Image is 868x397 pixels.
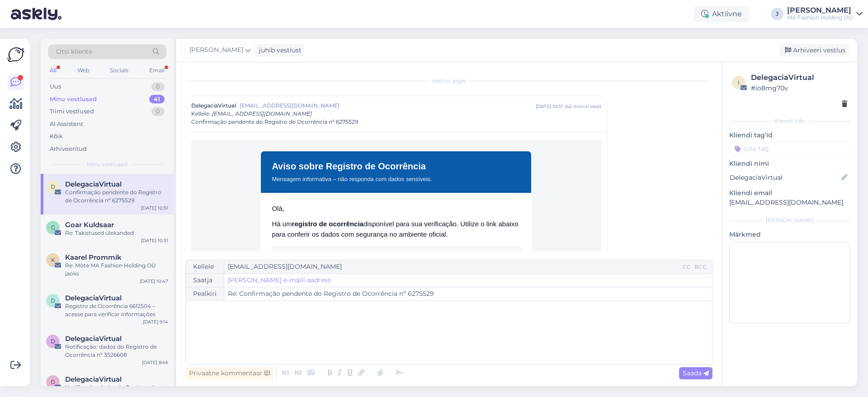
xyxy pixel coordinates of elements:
div: Kliendi info [729,117,850,125]
div: Minu vestlused [50,95,97,104]
span: D [51,378,55,385]
span: DelegaciaVirtual [65,180,122,188]
span: D [51,183,55,190]
p: Märkmed [729,230,850,239]
div: Vestlus algas [185,77,712,85]
div: Socials [108,65,130,76]
div: Uus [50,82,61,91]
div: Arhiveeritud [50,145,87,154]
div: Kõik [50,132,63,141]
a: [PERSON_NAME] e-maili aadress [228,276,331,285]
span: Otsi kliente [56,47,92,56]
img: Askly Logo [7,46,24,63]
div: juhib vestlust [255,46,302,55]
strong: registro de ocorrência [292,220,363,228]
span: DelegaciaVirtual [191,102,236,110]
div: 41 [149,95,165,104]
div: Re: Takistused ülekanded [65,229,168,237]
div: Tiimi vestlused [50,107,94,116]
span: DelegaciaVirtual [65,375,122,383]
p: Kliendi tag'id [729,131,850,140]
div: Web [75,65,91,76]
span: Minu vestlused [87,160,127,168]
span: Confirmação pendente do Registro de Ocorrência nº 6275529 [191,118,358,126]
span: D [51,297,55,304]
p: Há um disponível para sua verificação. Utilize o link abaixo para conferir os dados com segurança... [272,219,520,239]
div: Aktiivne [694,6,749,22]
span: Kellele : [191,110,210,117]
div: [DATE] 10:47 [140,278,168,285]
div: Arhiveeri vestlus [779,44,849,56]
div: J [771,8,783,20]
span: [PERSON_NAME] [189,45,243,55]
div: Registro de Ocorrência 6612504 – acesse para verificar informações [65,302,168,318]
p: Kliendi email [729,188,850,198]
div: DelegaciaVirtual [751,72,847,83]
input: Write subject here... [224,287,712,300]
div: # io8mg70v [751,83,847,93]
div: BCC [693,263,708,271]
span: D [51,338,55,345]
span: Saada [683,369,709,377]
div: Kellele [186,260,224,273]
div: 0 [151,82,165,91]
div: [DATE] 8:46 [142,359,168,366]
div: ( 42 minuti eest ) [565,103,601,110]
p: Kliendi nimi [729,159,850,168]
p: Olá, [272,204,520,214]
div: [DATE] 9:14 [143,318,168,325]
div: [PERSON_NAME] [787,7,853,14]
div: Privaatne kommentaar [185,367,274,379]
input: Lisa nimi [730,173,840,182]
input: Lisa tag [729,142,850,155]
div: [DATE] 10:51 [536,103,563,110]
span: DelegaciaVirtual [65,294,122,302]
div: [PERSON_NAME] [729,216,850,224]
div: Saatja [186,274,224,287]
p: [EMAIL_ADDRESS][DOMAIN_NAME] [729,198,850,207]
h1: Aviso sobre Registro de Ocorrência [272,160,520,172]
div: [DATE] 10:51 [141,237,168,244]
div: 0 [151,107,165,116]
div: [DATE] 10:51 [141,205,168,211]
div: All [48,65,58,76]
span: Kaarel Prommik [65,253,122,262]
div: CC [681,263,693,271]
div: Email [147,65,166,76]
span: [EMAIL_ADDRESS][DOMAIN_NAME] [212,110,312,117]
span: G [51,224,55,231]
span: K [51,257,55,263]
div: AI Assistent [50,120,83,129]
div: MA Fashion Holding OÜ [787,14,853,21]
div: Confirmação pendente do Registro de Ocorrência nº 6275529 [65,188,168,205]
p: Mensagem informativa – não responda com dados sensíveis. [272,175,520,184]
div: Pealkiri [186,287,224,300]
div: Notificação: dados do Registro de Ocorrência nº 3526608 [65,343,168,359]
a: [PERSON_NAME]MA Fashion Holding OÜ [787,7,863,21]
span: [EMAIL_ADDRESS][DOMAIN_NAME] [240,102,536,110]
input: Recepient... [224,260,681,273]
span: DelegaciaVirtual [65,335,122,343]
div: Re: Mõte MA Fashion Holding OÜ jaoks [65,262,168,278]
span: Goar Kuldsaar [65,221,114,229]
span: i [738,79,740,86]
